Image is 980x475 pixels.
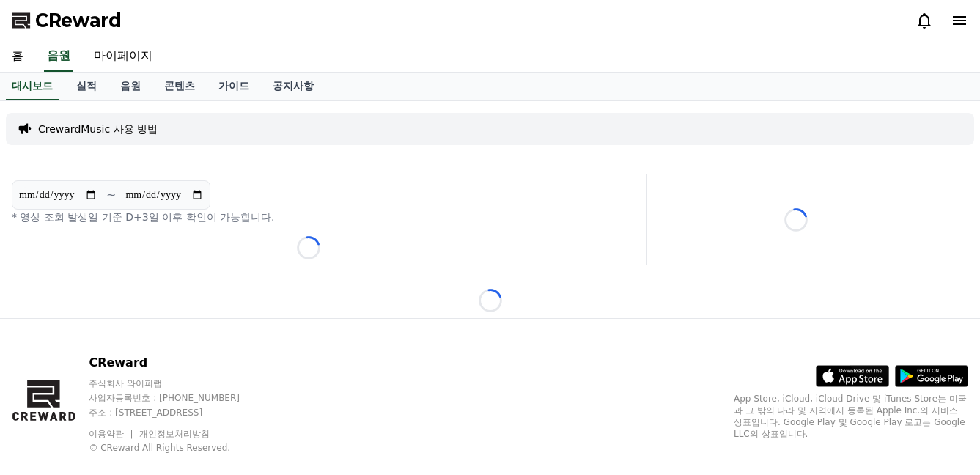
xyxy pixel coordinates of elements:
span: CReward [35,9,122,32]
a: 공지사항 [261,73,325,100]
p: ~ [106,186,116,204]
p: * 영상 조회 발생일 기준 D+3일 이후 확인이 가능합니다. [12,210,605,224]
p: 주식회사 와이피랩 [89,378,268,389]
a: 이용약관 [89,429,135,439]
p: CReward [89,354,268,372]
a: 콘텐츠 [152,73,207,100]
p: 주소 : [STREET_ADDRESS] [89,407,268,419]
p: © CReward All Rights Reserved. [89,442,268,454]
a: 마이페이지 [82,41,164,72]
a: 대시보드 [6,73,59,100]
a: 개인정보처리방침 [139,429,210,439]
p: App Store, iCloud, iCloud Drive 및 iTunes Store는 미국과 그 밖의 나라 및 지역에서 등록된 Apple Inc.의 서비스 상표입니다. Goo... [734,393,968,440]
a: CReward [12,9,122,32]
a: 음원 [108,73,152,100]
a: 가이드 [207,73,261,100]
p: 사업자등록번호 : [PHONE_NUMBER] [89,392,268,404]
a: CrewardMusic 사용 방법 [38,122,158,136]
a: 실적 [65,73,108,100]
a: 음원 [44,41,73,72]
